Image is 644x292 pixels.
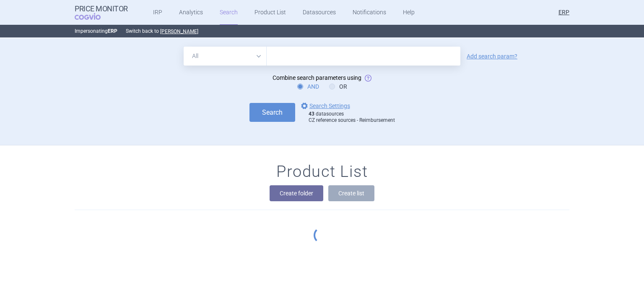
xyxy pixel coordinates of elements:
[329,82,347,91] label: OR
[108,28,117,34] strong: ERP
[328,185,374,201] button: Create list
[270,185,323,201] button: Create folder
[276,162,368,182] h1: Product List
[75,25,569,37] p: Impersonating Switch back to
[249,103,295,122] button: Search
[75,5,128,21] a: Price MonitorCOGVIO
[75,5,128,13] strong: Price Monitor
[297,82,319,91] label: AND
[160,28,198,35] button: [PERSON_NAME]
[309,111,314,117] strong: 43
[75,13,112,20] span: COGVIO
[273,74,361,81] span: Combine search parameters using
[299,101,350,111] a: Search Settings
[467,53,517,59] a: Add search param?
[309,111,395,124] div: datasources CZ reference sources - Reimbursement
